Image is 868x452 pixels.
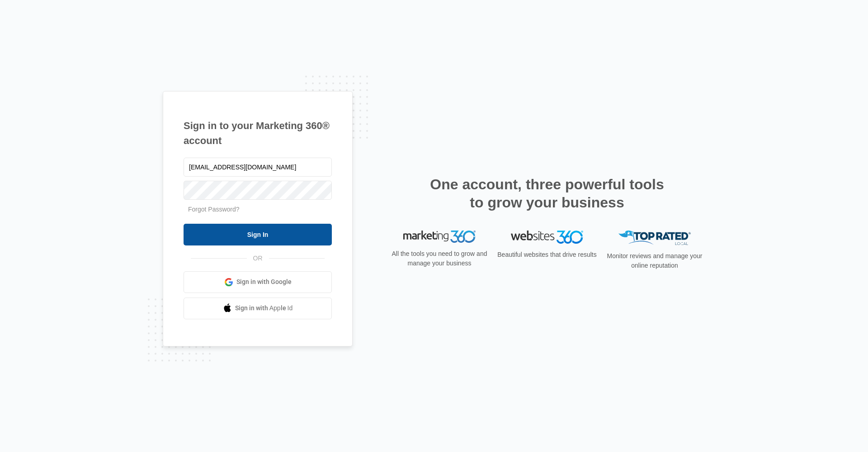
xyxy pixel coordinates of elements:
h1: Sign in to your Marketing 360® account [184,118,332,148]
a: Sign in with Google [184,271,332,293]
span: OR [247,254,269,263]
p: All the tools you need to grow and manage your business [389,249,490,268]
img: Marketing 360 [403,231,476,243]
a: Sign in with Apple Id [184,298,332,319]
a: Forgot Password? [188,206,240,213]
p: Monitor reviews and manage your online reputation [604,251,705,270]
p: Beautiful websites that drive results [496,250,598,260]
img: Websites 360 [511,231,583,244]
input: Sign In [184,224,332,245]
input: Email [184,158,332,177]
img: Top Rated Local [618,231,691,245]
h2: One account, three powerful tools to grow your business [427,175,667,212]
span: Sign in with Apple Id [235,303,293,313]
span: Sign in with Google [236,277,292,287]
